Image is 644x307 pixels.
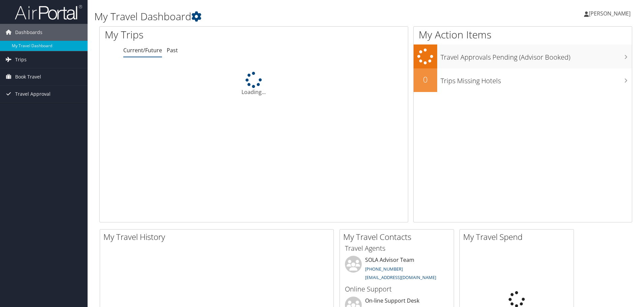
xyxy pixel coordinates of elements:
[365,274,436,280] a: [EMAIL_ADDRESS][DOMAIN_NAME]
[100,72,408,96] div: Loading...
[584,3,637,24] a: [PERSON_NAME]
[15,68,41,85] span: Book Travel
[441,73,632,86] h3: Trips Missing Hotels
[345,284,449,294] h3: Online Support
[15,86,51,102] span: Travel Approval
[365,266,403,272] a: [PHONE_NUMBER]
[463,231,574,243] h2: My Travel Spend
[414,28,632,42] h1: My Action Items
[105,28,275,42] h1: My Trips
[103,231,333,243] h2: My Travel History
[589,10,631,17] span: [PERSON_NAME]
[414,44,632,68] a: Travel Approvals Pending (Advisor Booked)
[15,4,82,20] img: airportal-logo.png
[94,9,456,24] h1: My Travel Dashboard
[441,49,632,62] h3: Travel Approvals Pending (Advisor Booked)
[414,68,632,92] a: 0Trips Missing Hotels
[342,256,452,283] li: SOLA Advisor Team
[414,74,437,85] h2: 0
[15,51,27,68] span: Trips
[343,231,454,243] h2: My Travel Contacts
[167,47,178,54] a: Past
[345,244,449,253] h3: Travel Agents
[15,24,42,41] span: Dashboards
[123,47,162,54] a: Current/Future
